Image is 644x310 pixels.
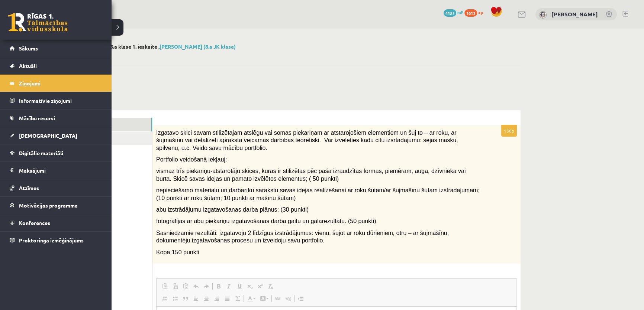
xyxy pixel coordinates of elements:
span: Kopā 150 punkti [156,249,199,255]
a: Izlīdzināt pa labi [212,294,222,303]
span: Mācību resursi [19,115,55,121]
legend: Ziņojumi [19,75,102,92]
a: Saite (vadīšanas taustiņš+K) [273,294,283,303]
span: Konferences [19,219,50,226]
a: Ievietot no Worda [180,281,191,291]
a: Augšraksts [255,281,265,291]
a: Proktoringa izmēģinājums [10,232,102,249]
span: Aktuāli [19,62,37,69]
span: vismaz trīs piekariņu-atstarotāju skices, kuras ir stilizētas pēc paša izraudzītas formas, piemēr... [156,168,466,182]
h2: Dizains un tehnoloģijas JK 8.a klase 1. ieskaite , [45,43,521,50]
span: mP [457,9,463,15]
a: Ievietot lapas pārtraukumu drukai [295,294,306,303]
a: Informatīvie ziņojumi [10,92,102,109]
a: Noņemt stilus [265,281,276,291]
a: [PERSON_NAME] [551,10,598,18]
a: Mācību resursi [10,110,102,127]
a: Ievietot kā vienkāršu tekstu (vadīšanas taustiņš+pārslēgšanas taustiņš+V) [170,281,180,291]
span: xp [478,9,483,15]
a: Fona krāsa [258,294,271,303]
p: 150p [501,125,517,137]
a: Motivācijas programma [10,197,102,214]
span: fotogrāfijas ar abu piekariņu izgatavošanas darba gaitu un galarezultātu. (50 punkti) [156,218,376,224]
a: [PERSON_NAME] (8.a JK klase) [160,43,236,50]
span: 1613 [464,9,477,17]
span: nepieciešamo materiālu un darbarīku sarakstu savas idejas realizēšanai ar roku šūtam/ar šujmašīnu... [156,187,480,201]
a: Centrēti [201,294,212,303]
a: Aktuāli [10,57,102,74]
img: Ketrija Kuguliņa [539,11,547,19]
a: 1613 xp [464,9,487,15]
a: Atcelt (vadīšanas taustiņš+Z) [191,281,201,291]
span: Izgatavo skici savam stilizētajam atslēgu vai somas piekariņam ar atstarojošiem elementiem un šuj... [156,130,458,151]
a: Ievietot/noņemt numurētu sarakstu [160,294,170,303]
span: [DEMOGRAPHIC_DATA] [19,132,77,139]
a: Izlīdzināt pa kreisi [191,294,201,303]
a: Apakšraksts [245,281,255,291]
a: Bloka citāts [180,294,191,303]
a: Atkārtot (vadīšanas taustiņš+Y) [201,281,212,291]
span: Sākums [19,45,38,52]
a: Sākums [10,40,102,57]
span: Proktoringa izmēģinājums [19,237,84,244]
body: Bagātinātā teksta redaktors, wiswyg-editor-user-answer-47433949340280 [7,7,352,15]
a: Rīgas 1. Tālmācības vidusskola [8,13,68,32]
a: Konferences [10,214,102,231]
span: abu izstrādājumu izgatavošanas darba plānus; (30 punkti) [156,206,309,213]
a: Maksājumi [10,162,102,179]
a: [DEMOGRAPHIC_DATA] [10,127,102,144]
a: Teksta krāsa [245,294,258,303]
a: Digitālie materiāli [10,144,102,161]
a: Treknraksts (vadīšanas taustiņš+B) [213,281,224,291]
a: Ielīmēt (vadīšanas taustiņš+V) [160,281,170,291]
a: 4127 mP [444,9,463,15]
span: Portfolio veidošanā iekļauj: [156,156,227,163]
a: Izlīdzināt malas [222,294,232,303]
a: Ziņojumi [10,75,102,92]
span: Digitālie materiāli [19,150,63,156]
a: Pasvītrojums (vadīšanas taustiņš+U) [234,281,245,291]
a: Math [232,294,243,303]
a: Atzīmes [10,179,102,196]
span: Sasniedzamie rezultāti: izgatavoju 2 līdzīgus izstrādājumus: vienu, šujot ar roku dūrieniem, otru... [156,230,449,244]
span: 4127 [444,9,456,17]
a: Atsaistīt [283,294,293,303]
a: Ievietot/noņemt sarakstu ar aizzīmēm [170,294,180,303]
span: Motivācijas programma [19,202,78,209]
legend: Informatīvie ziņojumi [19,92,102,109]
a: Slīpraksts (vadīšanas taustiņš+I) [224,281,234,291]
legend: Maksājumi [19,162,102,179]
span: Atzīmes [19,185,39,191]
